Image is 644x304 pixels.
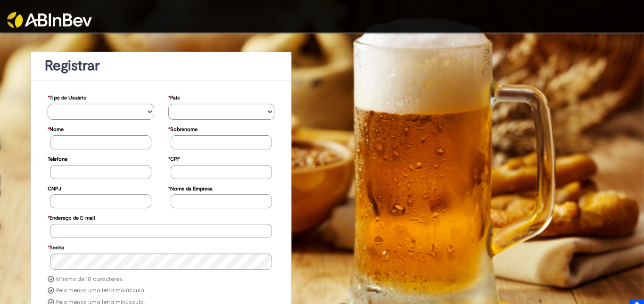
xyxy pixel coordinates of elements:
[48,90,87,104] label: Tipo de Usuário
[56,276,124,283] label: Mínimo de 10 caracteres.
[48,181,61,195] label: CNPJ
[48,151,67,165] label: Telefone
[168,181,213,195] label: Nome da Empresa
[56,287,145,295] label: Pelo menos uma letra maiúscula.
[45,58,277,74] h1: Registrar
[48,240,64,254] label: Senha
[168,90,180,104] label: País
[168,151,180,165] label: CPF
[48,210,95,224] label: Endereço de E-mail
[168,122,198,135] label: Sobrenome
[7,12,92,28] img: ABInbev-white.png
[48,122,64,135] label: Nome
